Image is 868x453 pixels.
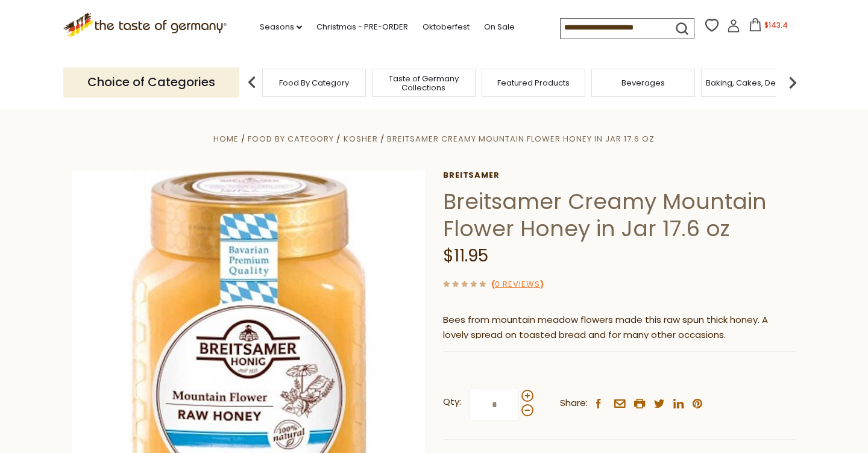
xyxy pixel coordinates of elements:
a: On Sale [484,20,515,34]
a: Food By Category [248,133,334,145]
img: previous arrow [240,70,264,95]
a: Baking, Cakes, Desserts [706,78,799,87]
p: Bees from mountain meadow flowers made this raw spun thick honey. A lovely spread on toasted brea... [443,313,796,343]
a: Christmas - PRE-ORDER [316,20,408,34]
a: Breitsamer [443,170,796,180]
span: Share: [560,396,588,411]
a: Kosher [344,133,378,145]
span: $143.4 [764,20,788,30]
a: Food By Category [279,78,349,87]
a: 0 Reviews [495,278,540,291]
h1: Breitsamer Creamy Mountain Flower Honey in Jar 17.6 oz [443,188,796,242]
p: Choice of Categories [63,67,239,97]
input: Qty: [470,388,519,421]
a: Seasons [260,20,302,34]
span: $11.95 [443,244,488,267]
a: Home [213,133,239,145]
a: Oktoberfest [423,20,470,34]
a: Beverages [621,78,665,87]
a: Taste of Germany Collections [376,74,472,92]
strong: Qty: [443,395,461,410]
a: Featured Products [497,78,570,87]
a: Breitsamer Creamy Mountain Flower Honey in Jar 17.6 oz [387,133,655,145]
img: next arrow [781,70,805,95]
span: ( ) [491,278,544,290]
button: $143.4 [743,18,794,36]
